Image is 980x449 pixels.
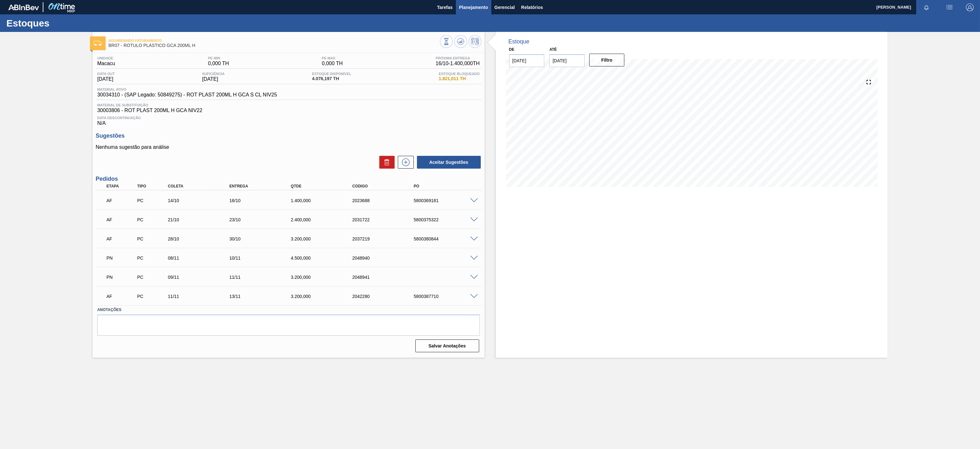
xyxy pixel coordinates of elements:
[105,232,139,246] div: Aguardando Faturamento
[521,4,543,11] span: Relatórios
[376,156,395,169] div: Excluir Sugestões
[136,236,169,241] div: Pedido de Compra
[228,255,299,261] div: 10/11/2025
[97,76,115,82] span: [DATE]
[166,184,237,188] div: Coleta
[105,184,139,188] div: Etapa
[97,56,115,60] span: Unidade
[208,56,229,60] span: PE MIN
[412,236,483,241] div: 5800380844
[6,19,120,27] h1: Estoques
[97,88,277,91] span: Material ativo
[228,184,299,188] div: Entrega
[395,156,414,169] div: Nova sugestão
[228,236,299,241] div: 30/10/2025
[289,236,360,241] div: 3.200,000
[97,103,480,107] span: Material de Substituição
[107,255,137,261] p: PN
[289,217,360,222] div: 2.400,000
[97,305,480,315] label: Anotações
[136,217,169,222] div: Pedido de Compra
[412,184,483,188] div: PO
[166,236,237,241] div: 28/10/2025
[312,72,351,76] span: Estoque Disponível
[289,198,360,203] div: 1.400,000
[412,217,483,222] div: 5800375322
[351,236,421,241] div: 2037219
[312,76,351,81] span: 4.076,197 TH
[97,108,480,113] span: 30003806 - ROT PLAST 200ML H GCA NIV22
[107,275,137,280] p: PN
[136,198,169,203] div: Pedido de Compra
[439,72,479,76] span: Estoque Bloqueado
[107,236,137,241] p: AF
[351,217,421,222] div: 2031722
[97,72,115,76] span: Data out
[351,275,421,280] div: 2048941
[351,198,421,203] div: 2023688
[351,294,421,299] div: 2042280
[289,255,360,261] div: 4.500,000
[439,76,479,81] span: 1.821,011 TH
[228,198,299,203] div: 16/10/2025
[228,294,299,299] div: 13/11/2025
[105,194,139,208] div: Aguardando Faturamento
[436,56,480,60] span: Próxima Entrega
[459,4,488,11] span: Planejamento
[166,255,237,261] div: 08/11/2025
[105,289,139,303] div: Aguardando Faturamento
[322,56,343,60] span: PE MAX
[166,275,237,280] div: 09/11/2025
[97,61,115,66] span: Macacu
[946,4,953,11] img: userActions
[494,4,515,11] span: Gerencial
[107,217,137,222] p: AF
[412,294,483,299] div: 5800387710
[351,184,421,188] div: Código
[351,255,421,261] div: 2048940
[105,251,139,265] div: Pedido em Negociação
[509,47,515,52] label: De
[107,294,137,299] p: AF
[289,184,360,188] div: Qtde
[96,144,481,150] p: Nenhuma sugestão para análise
[136,275,169,280] div: Pedido de Compra
[589,54,625,66] button: Filtro
[549,47,557,52] label: Até
[412,198,483,203] div: 5800369181
[108,39,440,42] span: Aguardando Faturamento
[96,113,481,126] div: N/A
[436,61,480,66] span: 16/10 - 1.400,000 TH
[228,217,299,222] div: 23/10/2025
[549,54,585,67] input: dd/mm/yyyy
[8,4,39,10] img: TNhmsLtSVTkK8tSr43FrP2fwEKptu5GPRR3wAAAABJRU5ErkJggg==
[415,339,479,352] button: Salvar Anotações
[166,217,237,222] div: 21/10/2025
[322,61,343,66] span: 0,000 TH
[228,275,299,280] div: 11/11/2025
[166,294,237,299] div: 11/11/2025
[440,35,453,48] button: Visão Geral dos Estoques
[414,155,481,169] div: Aceitar Sugestões
[202,72,225,76] span: Suficiência
[469,35,481,48] button: Programar Estoque
[509,38,530,45] div: Estoque
[94,41,102,46] img: Ícone
[97,92,277,98] span: 30034310 - (SAP Legado: 50849275) - ROT PLAST 200ML H GCA S CL NIV25
[108,43,440,48] span: BR07 - RÓTULO PLÁSTICO GCA 200ML H
[202,76,225,82] span: [DATE]
[417,156,481,169] button: Aceitar Sugestões
[96,176,481,182] h3: Pedidos
[136,184,169,188] div: Tipo
[136,294,169,299] div: Pedido de Compra
[916,3,937,12] button: Notificações
[289,275,360,280] div: 3.200,000
[966,4,974,11] img: Logout
[509,54,545,67] input: dd/mm/yyyy
[105,213,139,227] div: Aguardando Faturamento
[437,4,453,11] span: Tarefas
[136,255,169,261] div: Pedido de Compra
[208,61,229,66] span: 0,000 TH
[454,35,467,48] button: Atualizar Gráfico
[107,198,137,203] p: AF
